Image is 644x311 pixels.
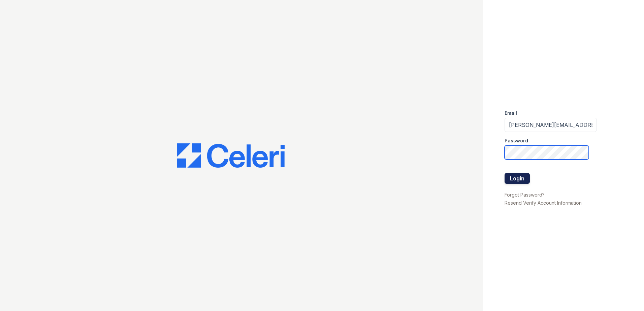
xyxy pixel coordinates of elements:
[505,200,582,206] a: Resend Verify Account Information
[505,110,517,116] label: Email
[505,173,530,184] button: Login
[505,192,545,198] a: Forgot Password?
[505,137,528,144] label: Password
[177,143,285,168] img: CE_Logo_Blue-a8612792a0a2168367f1c8372b55b34899dd931a85d93a1a3d3e32e68fde9ad4.png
